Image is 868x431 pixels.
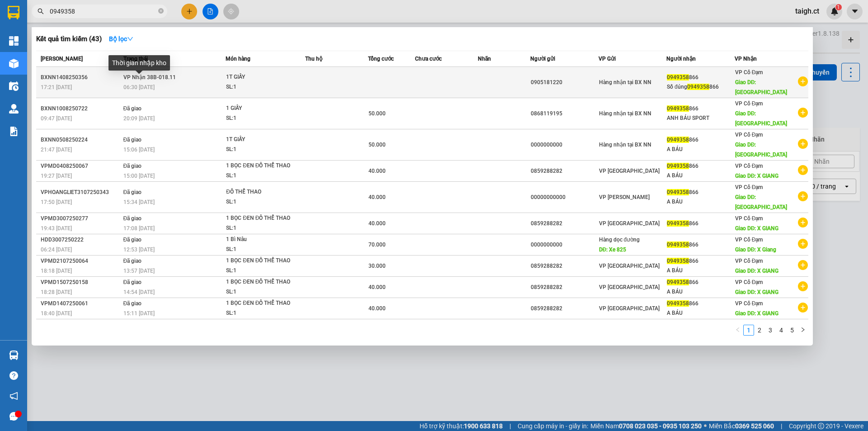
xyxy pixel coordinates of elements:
[9,36,19,46] img: dashboard-icon
[798,239,808,249] span: plus-circle
[531,109,598,118] div: 0868119195
[368,56,394,62] span: Tổng cước
[798,191,808,201] span: plus-circle
[368,194,386,200] span: 40.000
[667,299,734,308] div: 866
[667,278,734,287] div: 866
[226,235,294,245] div: 1 Bì Nâu
[123,137,142,143] span: Đã giao
[798,281,808,291] span: plus-circle
[667,114,734,123] div: ANH BÁU SPORT
[667,300,689,307] span: 0949358
[123,173,155,179] span: 15:00 [DATE]
[776,325,786,335] a: 4
[226,104,294,114] div: 1 GIẤY
[531,78,598,87] div: 0905181220
[531,240,598,250] div: 0000000000
[368,242,386,248] span: 70.000
[41,235,121,245] div: HDD3007250222
[123,105,142,112] span: Đã giao
[735,173,779,179] span: Giao DĐ: X GIANG
[531,140,598,150] div: 0000000000
[798,260,808,270] span: plus-circle
[36,34,102,44] h3: Kết quả tìm kiếm ( 43 )
[599,168,660,174] span: VP [GEOGRAPHIC_DATA]
[8,6,19,19] img: logo-vxr
[123,268,155,274] span: 13:57 [DATE]
[123,163,142,169] span: Đã giao
[127,36,133,42] span: down
[108,55,170,71] div: Thời gian nhập kho
[41,73,121,82] div: BXNN1408250356
[798,108,808,118] span: plus-circle
[667,82,734,92] div: Số đúng 866
[787,325,797,335] a: 5
[123,246,155,253] span: 12:53 [DATE]
[9,104,19,114] img: warehouse-icon
[9,412,18,421] span: message
[754,325,765,336] li: 2
[735,56,757,62] span: VP Nhận
[667,287,734,297] div: A BÁU
[41,256,121,266] div: VPMD2107250064
[735,289,779,295] span: Giao DĐ: X GIANG
[41,310,72,317] span: 18:40 [DATE]
[599,263,660,269] span: VP [GEOGRAPHIC_DATA]
[50,6,156,16] input: Tìm tên, số ĐT hoặc mã đơn
[226,277,294,287] div: 1 BỌC ĐEN ĐỒ THỂ THAO
[368,168,386,174] span: 40.000
[667,105,689,112] span: 0949358
[531,283,598,292] div: 0859288282
[744,325,754,335] a: 1
[226,161,294,171] div: 1 BỌC ĐEN ĐỒ THỂ THAO
[41,289,72,295] span: 18:28 [DATE]
[666,56,696,62] span: Người nhận
[102,32,141,46] button: Bộ lọcdown
[9,371,18,380] span: question-circle
[735,132,763,138] span: VP Cổ Đạm
[123,237,142,243] span: Đã giao
[158,8,164,14] span: close-circle
[735,215,763,222] span: VP Cổ Đạm
[599,79,651,85] span: Hàng nhận tại BX NN
[9,392,18,400] span: notification
[9,81,19,91] img: warehouse-icon
[667,145,734,154] div: A BÁU
[41,115,72,122] span: 09:47 [DATE]
[123,147,155,153] span: 15:06 [DATE]
[735,268,779,274] span: Giao DĐ: X GIANG
[798,165,808,175] span: plus-circle
[9,59,19,68] img: warehouse-icon
[667,73,734,82] div: 866
[41,84,72,90] span: 17:21 [DATE]
[667,104,734,114] div: 866
[735,184,763,190] span: VP Cổ Đạm
[368,284,386,290] span: 40.000
[531,261,598,271] div: 0859288282
[123,189,142,195] span: Đã giao
[226,245,294,255] div: SL: 1
[123,310,155,317] span: 15:11 [DATE]
[478,56,491,62] span: Nhãn
[798,303,808,313] span: plus-circle
[735,310,779,317] span: Giao DĐ: X GIANG
[531,193,598,202] div: 00000000000
[735,300,763,307] span: VP Cổ Đạm
[226,298,294,308] div: 1 BỌC ĐEN ĐỒ THỂ THAO
[667,266,734,275] div: A BÁU
[123,215,142,222] span: Đã giao
[765,325,776,336] li: 3
[41,278,121,287] div: VPMD1507250158
[530,56,555,62] span: Người gửi
[226,197,294,207] div: SL: 1
[226,223,294,233] div: SL: 1
[776,325,787,336] li: 4
[368,220,386,227] span: 40.000
[599,237,640,243] span: Hàng dọc đường
[368,305,386,312] span: 40.000
[599,305,660,312] span: VP [GEOGRAPHIC_DATA]
[667,163,689,169] span: 0949358
[599,142,651,148] span: Hàng nhận tại BX NN
[41,268,72,274] span: 18:18 [DATE]
[41,56,83,62] span: [PERSON_NAME]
